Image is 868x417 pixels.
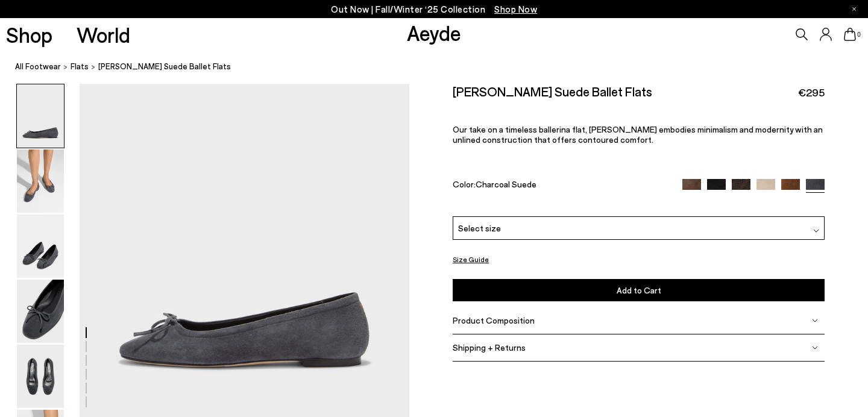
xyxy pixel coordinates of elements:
[15,51,868,84] nav: breadcrumb
[617,285,661,295] span: Add to Cart
[71,60,89,73] a: flats
[77,24,130,45] a: World
[856,31,862,38] span: 0
[407,20,461,45] a: Aeyde
[453,342,526,353] span: Shipping + Returns
[15,60,61,73] a: All Footwear
[6,24,52,45] a: Shop
[476,179,536,189] span: Charcoal Suede
[17,280,64,343] img: Delfina Suede Ballet Flats - Image 4
[17,345,64,408] img: Delfina Suede Ballet Flats - Image 5
[17,149,64,213] img: Delfina Suede Ballet Flats - Image 2
[17,84,64,148] img: Delfina Suede Ballet Flats - Image 1
[71,61,89,71] span: flats
[494,4,537,14] span: Navigate to /collections/new-in
[17,215,64,278] img: Delfina Suede Ballet Flats - Image 3
[812,345,818,351] img: svg%3E
[331,2,537,17] p: Out Now | Fall/Winter ‘25 Collection
[98,60,231,73] span: [PERSON_NAME] Suede Ballet Flats
[813,228,819,234] img: svg%3E
[844,28,856,41] a: 0
[453,124,823,145] span: Our take on a timeless ballerina flat, [PERSON_NAME] embodies minimalism and modernity with an un...
[453,84,652,99] h2: [PERSON_NAME] Suede Ballet Flats
[798,85,825,100] span: €295
[453,279,825,301] button: Add to Cart
[453,252,489,267] button: Size Guide
[812,318,818,324] img: svg%3E
[453,315,535,325] span: Product Composition
[453,179,670,193] div: Color:
[458,222,501,234] span: Select size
